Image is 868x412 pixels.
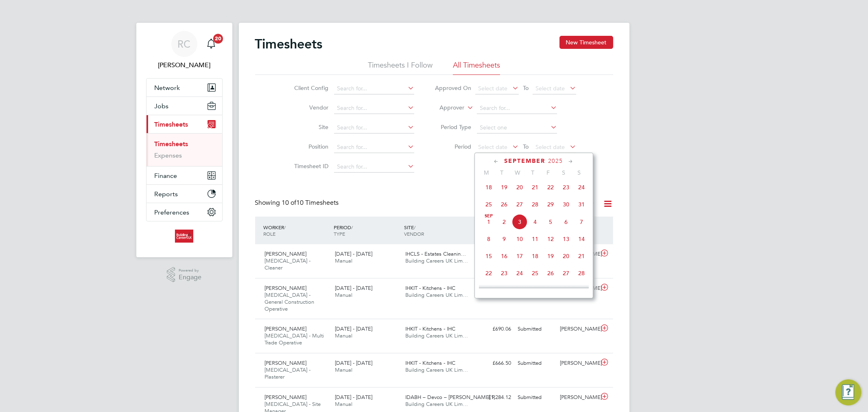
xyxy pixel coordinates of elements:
label: Approved On [435,84,471,92]
li: All Timesheets [453,60,500,75]
span: 20 [213,34,223,44]
label: Vendor [292,104,328,111]
span: RC [178,39,191,49]
span: 23 [496,265,512,281]
span: IHKIT - Kitchens - IHC [405,285,455,291]
span: W [510,169,525,176]
div: Submitted [515,357,557,370]
label: Period [435,143,471,150]
span: T [494,169,510,176]
span: Manual [335,291,352,298]
button: Network [146,79,222,96]
button: Timesheets [146,115,222,133]
span: IHCLS - Estates Cleanin… [405,250,466,257]
div: Submitted [515,391,557,404]
span: 14 [574,231,589,247]
a: 20 [203,31,219,57]
span: [PERSON_NAME] [265,250,307,257]
span: Building Careers UK Lim… [405,291,468,298]
span: 24 [574,180,589,195]
span: Building Careers UK Lim… [405,332,468,339]
span: 9 [496,231,512,247]
span: M [479,169,494,176]
span: 25 [481,197,496,212]
span: 18 [527,248,543,264]
span: 18 [481,180,496,195]
label: Approver [428,104,464,112]
span: 17 [512,248,527,264]
label: Submitted [549,200,595,208]
span: Network [155,84,180,92]
span: 26 [496,197,512,212]
div: Submitted [515,322,557,336]
span: [DATE] - [DATE] [335,250,372,257]
span: 16 [496,248,512,264]
div: [PERSON_NAME] [557,391,599,404]
span: [MEDICAL_DATA] - Multi Trade Operative [265,332,324,346]
span: 29 [481,283,496,298]
div: Timesheets [146,133,222,166]
span: [DATE] - [DATE] [335,285,372,291]
div: £666.50 [472,357,515,370]
span: 10 [512,231,527,247]
a: RC[PERSON_NAME] [146,31,223,70]
label: Site [292,123,328,131]
span: 22 [481,265,496,281]
span: 12 [543,231,558,247]
span: Reports [155,190,178,198]
span: IDABH – Devco – [PERSON_NAME] R… [405,394,501,401]
span: 15 [481,248,496,264]
div: SITE [402,220,472,241]
span: [DATE] - [DATE] [335,359,372,366]
span: 1 [481,214,496,230]
span: Building Careers UK Lim… [405,401,468,408]
span: Preferences [155,208,190,216]
div: £1,284.12 [472,391,515,404]
span: Sep [481,214,496,218]
div: Showing [255,199,341,207]
input: Search for... [334,103,414,114]
span: 8 [481,231,496,247]
button: Engage Resource Center [835,379,861,405]
span: 5 [543,214,558,230]
div: £579.70 [472,282,515,295]
span: 25 [527,265,543,281]
label: Period Type [435,123,471,131]
span: 22 [543,180,558,195]
a: Powered byEngage [167,267,201,283]
span: 2 [496,214,512,230]
button: New Timesheet [560,36,613,49]
span: 28 [574,265,589,281]
span: 2025 [549,158,563,164]
span: To [520,141,531,152]
span: Building Careers UK Lim… [405,366,468,373]
span: T [525,169,541,176]
span: Select date [478,143,507,151]
span: S [572,169,587,176]
span: September [505,158,546,164]
span: 10 Timesheets [282,199,339,207]
span: 19 [543,248,558,264]
span: IHKIT - Kitchens - IHC [405,325,455,332]
span: 30 [496,283,512,298]
span: 21 [574,248,589,264]
span: To [520,83,531,93]
span: IHKIT - Kitchens - IHC [405,359,455,366]
span: / [284,224,286,230]
span: Manual [335,366,352,373]
span: F [541,169,556,176]
a: Expenses [155,151,182,159]
span: ROLE [264,230,276,237]
span: 20 [558,248,574,264]
span: [MEDICAL_DATA] - Plasterer [265,366,311,380]
span: [MEDICAL_DATA] - Cleaner [265,257,311,271]
span: Finance [155,172,177,180]
span: 23 [558,180,574,195]
span: 27 [558,265,574,281]
span: Engage [179,274,201,281]
span: TYPE [334,230,345,237]
div: WORKER [262,220,332,241]
span: 30 [558,197,574,212]
span: [PERSON_NAME] [265,285,307,291]
span: [DATE] - [DATE] [335,325,372,332]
